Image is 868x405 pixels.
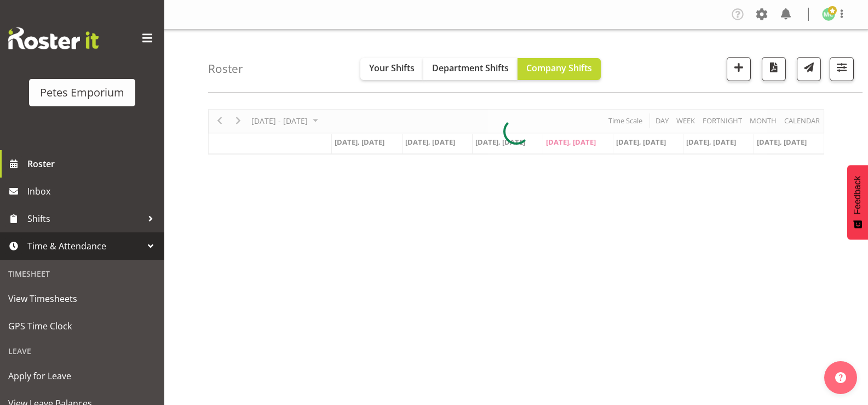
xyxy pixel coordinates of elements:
[27,210,142,227] span: Shifts
[3,362,162,390] a: Apply for Leave
[8,27,99,49] img: Rosterit website logo
[822,8,835,21] img: melissa-cowen2635.jpg
[423,58,518,80] button: Department Shifts
[8,290,156,307] span: View Timesheets
[27,183,159,199] span: Inbox
[3,312,162,340] a: GPS Time Clock
[3,263,162,285] div: Timesheet
[762,57,786,81] button: Download a PDF of the roster according to the set date range.
[8,318,156,334] span: GPS Time Clock
[853,176,863,214] span: Feedback
[360,58,423,80] button: Your Shifts
[40,84,124,101] div: Petes Emporium
[727,57,751,81] button: Add a new shift
[208,62,243,75] h4: Roster
[8,368,156,384] span: Apply for Leave
[3,285,162,312] a: View Timesheets
[526,62,592,74] span: Company Shifts
[518,58,601,80] button: Company Shifts
[432,62,509,74] span: Department Shifts
[797,57,821,81] button: Send a list of all shifts for the selected filtered period to all rostered employees.
[27,156,159,172] span: Roster
[835,372,846,383] img: help-xxl-2.png
[369,62,415,74] span: Your Shifts
[847,165,868,239] button: Feedback - Show survey
[3,340,162,362] div: Leave
[830,57,854,81] button: Filter Shifts
[27,238,142,254] span: Time & Attendance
